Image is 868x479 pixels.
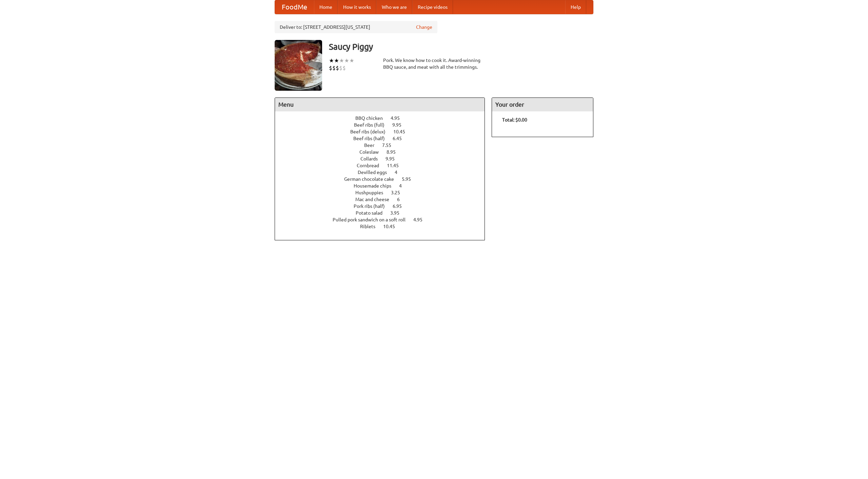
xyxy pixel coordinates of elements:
li: ★ [349,57,354,64]
span: 10.45 [393,129,412,134]
li: ★ [334,57,339,64]
span: Mac and cheese [355,197,396,202]
span: Beef ribs (full) [354,122,391,128]
span: Hushpuppies [355,190,390,195]
li: $ [336,64,339,72]
a: Home [314,0,338,14]
li: $ [332,64,336,72]
a: Change [416,24,432,30]
span: 4 [395,170,404,175]
li: ★ [339,57,344,64]
li: $ [339,64,342,72]
span: 11.45 [387,163,406,168]
a: Beef ribs (half) 6.45 [353,136,414,141]
span: Collards [360,156,384,161]
span: 9.95 [392,122,408,128]
a: Cornbread 11.45 [357,163,411,168]
h4: Menu [275,98,485,111]
span: Devilled eggs [358,170,394,175]
span: Pulled pork sandwich on a soft roll [333,217,412,222]
a: Help [565,0,586,14]
a: Riblets 10.45 [360,224,408,229]
a: Pulled pork sandwich on a soft roll 4.95 [333,217,435,222]
span: BBQ chicken [355,115,390,121]
img: angular.jpg [275,40,322,91]
a: Potato salad 3.95 [356,210,412,216]
span: Coleslaw [359,149,386,155]
a: How it works [338,0,376,14]
div: Deliver to: [STREET_ADDRESS][US_STATE] [275,21,437,33]
span: 3.95 [390,210,406,216]
h4: Your order [492,98,593,111]
a: Coleslaw 8.95 [359,149,408,155]
a: FoodMe [275,0,314,14]
a: German chocolate cake 5.95 [344,176,423,182]
a: Who we are [376,0,412,14]
li: $ [329,64,332,72]
span: 7.55 [382,143,398,148]
span: Beer [364,143,381,148]
span: Beef ribs (delux) [350,129,392,134]
div: Pork. We know how to cook it. Award-winning BBQ sauce, and meat with all the trimmings. [383,57,485,70]
span: Potato salad [356,210,389,216]
a: Beef ribs (delux) 10.45 [350,129,418,134]
span: 8.95 [387,149,402,155]
span: 6 [397,197,407,202]
a: Pork ribs (half) 6.95 [354,203,414,209]
span: 5.95 [402,176,418,182]
span: 4 [399,183,409,189]
span: 6.45 [393,136,409,141]
span: Cornbread [357,163,386,168]
a: Hushpuppies 3.25 [355,190,413,195]
span: Beef ribs (half) [353,136,392,141]
a: Devilled eggs 4 [358,170,410,175]
span: 6.95 [393,203,409,209]
span: 10.45 [383,224,402,229]
a: Housemade chips 4 [354,183,414,189]
span: 4.95 [413,217,429,222]
li: $ [342,64,346,72]
span: 3.25 [391,190,407,195]
b: Total: $0.00 [502,117,527,123]
span: German chocolate cake [344,176,401,182]
li: ★ [344,57,349,64]
a: BBQ chicken 4.95 [355,115,412,121]
li: ★ [329,57,334,64]
span: 9.95 [386,156,401,161]
a: Collards 9.95 [360,156,407,161]
a: Mac and cheese 6 [355,197,412,202]
span: Riblets [360,224,382,229]
span: Pork ribs (half) [354,203,392,209]
a: Recipe videos [412,0,453,14]
span: 4.95 [391,115,407,121]
a: Beef ribs (full) 9.95 [354,122,414,128]
span: Housemade chips [354,183,398,189]
h3: Saucy Piggy [329,40,593,53]
a: Beer 7.55 [364,143,404,148]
